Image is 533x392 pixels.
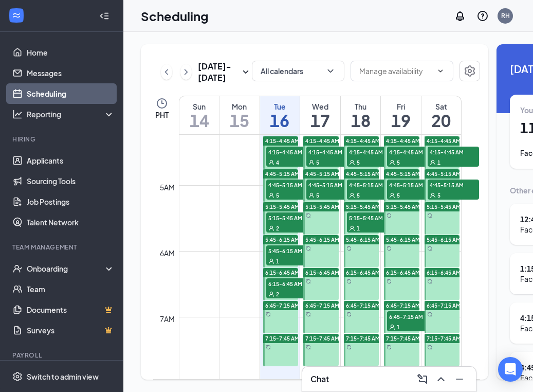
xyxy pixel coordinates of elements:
a: Scheduling [27,83,115,104]
svg: User [308,159,315,166]
div: Fri [381,101,421,112]
span: 2 [276,291,279,298]
svg: Sync [306,246,311,251]
svg: User [349,192,355,199]
span: 5:45-6:15 AM [305,236,339,243]
span: 4:15-4:45 AM [387,147,438,157]
h3: Chat [310,373,329,385]
span: 5 [357,192,360,199]
span: 7:15-7:45 AM [265,335,299,342]
span: 4:45-5:15 AM [387,180,438,190]
div: RH [501,11,510,20]
div: Mon [219,101,260,112]
svg: User [389,192,395,199]
svg: Sync [427,345,432,350]
span: 4:15-4:45 AM [265,137,299,145]
button: ComposeMessage [414,371,431,387]
span: 5:45-6:15 AM [265,236,299,243]
a: Applicants [27,150,115,171]
div: Open Intercom Messenger [498,357,523,382]
a: SurveysCrown [27,320,115,341]
svg: Sync [387,279,392,284]
span: 5:45-6:15 AM [346,236,380,243]
svg: User [268,225,274,231]
h1: 18 [341,112,381,129]
a: Settings [460,61,480,83]
svg: Sync [306,279,311,284]
svg: QuestionInfo [476,10,489,22]
span: 6:45-7:15 AM [427,302,461,309]
svg: ChevronDown [436,67,445,75]
span: 1 [437,159,440,166]
button: All calendarsChevronDown [252,61,344,81]
h1: 16 [260,112,300,129]
span: 5:15-5:45 AM [347,212,398,223]
svg: User [349,225,355,231]
span: 1 [357,225,360,232]
svg: User [268,291,274,297]
svg: Minimize [453,373,466,385]
svg: UserCheck [12,263,23,274]
a: September 20, 2025 [421,96,461,134]
svg: Sync [427,312,432,317]
svg: Sync [387,345,392,350]
div: Thu [341,101,381,112]
span: 5:15-5:45 AM [266,212,318,223]
a: September 17, 2025 [300,96,340,134]
svg: Sync [387,246,392,251]
svg: ChevronRight [181,66,191,78]
button: Minimize [451,371,468,387]
span: 5:45-6:15 AM [427,236,461,243]
span: 5 [397,192,400,199]
div: Wed [300,101,340,112]
span: 4:45-5:15 AM [306,180,358,190]
a: Job Postings [27,191,115,212]
span: 4:45-5:15 AM [428,180,479,190]
svg: Sync [346,345,352,350]
svg: Sync [427,213,432,218]
svg: Sync [346,279,352,284]
span: 5 [437,192,440,199]
svg: User [308,192,315,199]
span: 4:45-5:15 AM [386,170,420,177]
a: September 18, 2025 [341,96,381,134]
svg: Sync [346,246,352,251]
span: 6:45-7:15 AM [387,311,438,322]
span: 4:15-4:45 AM [305,137,339,145]
span: 5:15-5:45 AM [346,203,380,210]
h1: 17 [300,112,340,129]
span: 6:45-7:15 AM [386,302,420,309]
svg: Settings [12,371,23,382]
svg: SmallChevronDown [240,66,252,78]
span: 7:15-7:45 AM [346,335,380,342]
div: Team Management [12,243,113,252]
a: Sourcing Tools [27,171,115,191]
span: 4:15-4:45 AM [346,137,380,145]
button: Settings [460,61,480,81]
span: 5:15-5:45 AM [427,203,461,210]
svg: User [430,192,436,199]
h3: [DATE] - [DATE] [198,61,240,83]
span: 6:45-7:15 AM [346,302,380,309]
span: 6:15-6:45 AM [346,269,380,276]
span: 4:45-5:15 AM [347,180,398,190]
span: 4:15-4:45 AM [427,137,461,145]
a: Talent Network [27,212,115,233]
span: 5 [397,159,400,166]
div: 5am [158,182,177,193]
span: 6:15-6:45 AM [386,269,420,276]
svg: Sync [346,312,352,317]
svg: Clock [156,97,168,110]
svg: Settings [464,65,476,77]
a: September 14, 2025 [179,96,219,134]
span: 5:15-5:45 AM [305,203,339,210]
span: 4:15-4:45 AM [347,147,398,157]
span: 6:45-7:15 AM [305,302,339,309]
svg: Collapse [99,11,109,21]
span: 7:15-7:45 AM [305,335,339,342]
a: Messages [27,63,115,83]
span: 1 [397,324,400,331]
span: PHT [155,110,169,120]
button: ChevronUp [433,371,449,387]
svg: ChevronLeft [161,66,172,78]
